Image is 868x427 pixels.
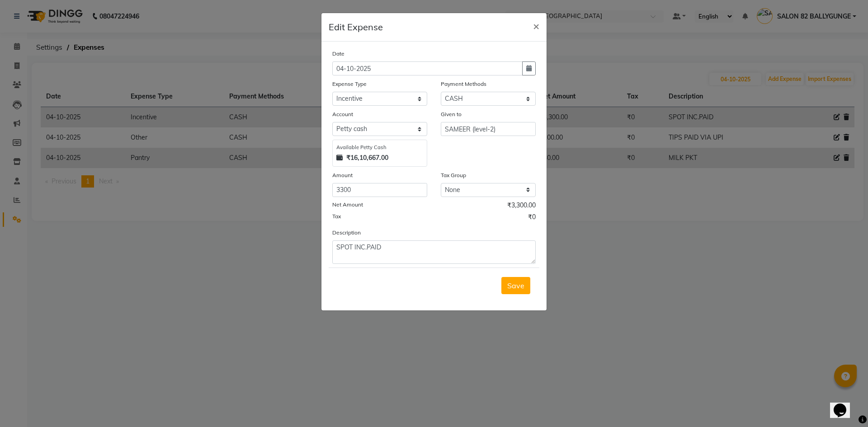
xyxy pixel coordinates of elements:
label: Given to [441,110,462,118]
label: Date [332,50,344,58]
button: Save [501,277,530,294]
strong: ₹16,10,667.00 [346,153,388,163]
iframe: chat widget [830,391,859,418]
button: Close [526,13,547,38]
label: Account [332,110,353,118]
div: Available Petty Cash [336,144,423,151]
span: Save [507,281,524,290]
label: Description [332,229,361,237]
h5: Edit Expense [329,20,383,34]
label: Amount [332,171,353,179]
input: Amount [332,183,427,197]
span: ₹0 [528,212,536,224]
label: Tax Group [441,171,466,179]
label: Tax [332,212,341,221]
span: ₹3,300.00 [507,201,536,212]
label: Payment Methods [441,80,486,88]
label: Net Amount [332,201,363,209]
input: Given to [441,122,536,136]
span: × [533,19,539,33]
label: Expense Type [332,80,367,88]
